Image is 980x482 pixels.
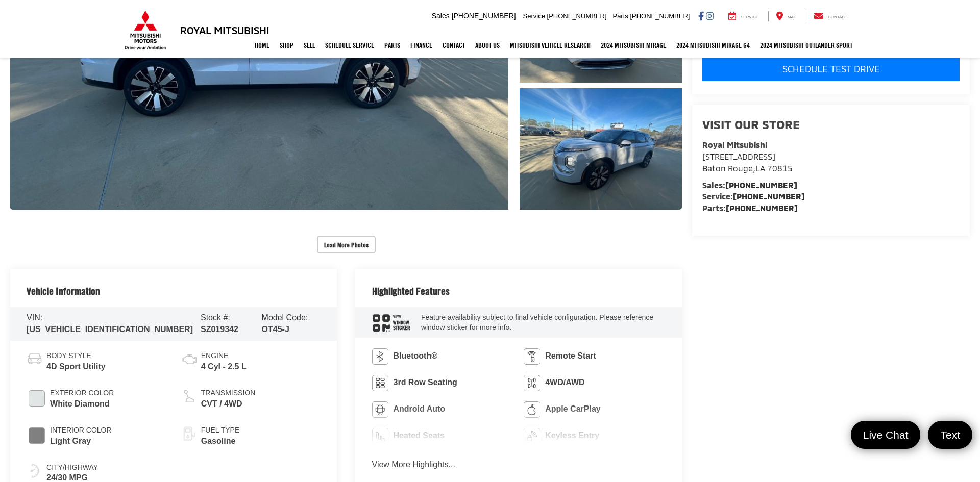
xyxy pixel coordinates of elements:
[46,463,98,473] span: City/Highway
[520,88,682,210] a: Expand Photo 3
[372,459,455,471] button: View More Highlights...
[421,313,653,332] span: Feature availability subject to final vehicle configuration. Please reference window sticker for ...
[741,15,758,19] span: Service
[470,33,505,58] a: About Us
[372,401,388,418] img: Android Auto
[928,421,972,449] a: Text
[50,425,112,436] span: Interior Color
[851,421,921,449] a: Live Chat
[702,163,753,173] span: Baton Rouge
[320,33,379,58] a: Schedule Service: Opens in a new tab
[671,33,755,58] a: 2024 Mitsubishi Mirage G4
[372,314,411,332] div: window sticker
[372,375,388,391] img: 3rd Row Seating
[122,10,168,50] img: Mitsubishi
[702,118,960,131] h2: Visit our Store
[698,12,704,20] a: Facebook: Click to visit our Facebook page
[393,314,410,320] span: View
[505,33,596,58] a: Mitsubishi Vehicle Research
[393,325,410,331] span: Sticker
[50,388,114,398] span: Exterior Color
[201,388,256,398] span: Transmission
[250,33,275,58] a: Home
[755,33,857,58] a: 2024 Mitsubishi Outlander SPORT
[726,203,798,213] a: [PHONE_NUMBER]
[702,191,805,201] strong: Service:
[545,377,584,389] span: 4WD/AWD
[767,163,793,173] span: 70815
[702,151,775,161] span: [STREET_ADDRESS]
[702,58,960,81] a: Schedule Test Drive
[524,375,540,391] img: 4WD/AWD
[201,436,239,447] span: Gasoline
[702,151,793,173] a: [STREET_ADDRESS] Baton Rouge,LA 70815
[755,163,765,173] span: LA
[432,12,450,20] span: Sales
[299,33,320,58] a: Sell
[725,180,797,190] a: [PHONE_NUMBER]
[29,390,45,407] span: #E2E5E5
[612,12,628,20] span: Parts
[721,11,766,21] a: Service
[201,313,230,322] span: Stock #:
[372,348,388,365] img: Bluetooth®
[596,33,671,58] a: 2024 Mitsubishi Mirage
[262,325,289,334] span: OT45-J
[201,361,247,373] span: 4 Cyl - 2.5 L
[29,427,45,444] span: #808080
[518,87,683,211] img: 2025 Mitsubishi Outlander SE
[524,401,540,418] img: Apple CarPlay
[524,348,540,365] img: Remote Start
[50,436,112,447] span: Light Gray
[393,320,410,325] span: Window
[437,33,470,58] a: Contact
[394,377,457,389] span: 3rd Row Seating
[702,180,797,190] strong: Sales:
[27,313,42,322] span: VIN:
[201,398,256,410] span: CVT / 4WD
[630,12,690,20] span: [PHONE_NUMBER]
[702,140,767,149] strong: Royal Mitsubishi
[379,33,405,58] a: Parts: Opens in a new tab
[50,398,114,410] span: White Diamond
[201,325,238,334] span: SZ019342
[27,286,100,297] h2: Vehicle Information
[828,15,847,19] span: Contact
[706,12,714,20] a: Instagram: Click to visit our Instagram page
[27,325,193,334] span: [US_VEHICLE_IDENTIFICATION_NUMBER]
[201,425,239,436] span: Fuel Type
[27,463,43,479] img: Fuel Economy
[46,351,106,361] span: Body Style
[180,24,269,36] h3: Royal Mitsubishi
[768,11,804,21] a: Map
[405,33,437,58] a: Finance
[545,350,596,362] span: Remote Start
[523,12,545,20] span: Service
[262,313,308,322] span: Model Code:
[317,236,376,253] button: Load More Photos
[733,191,805,201] a: [PHONE_NUMBER]
[547,12,607,20] span: [PHONE_NUMBER]
[452,12,516,20] span: [PHONE_NUMBER]
[275,33,299,58] a: Shop
[702,163,793,173] span: ,
[46,361,106,373] span: 4D Sport Utility
[935,428,965,442] span: Text
[858,428,914,442] span: Live Chat
[394,350,437,362] span: Bluetooth®
[372,286,450,297] h2: Highlighted Features
[702,203,798,213] strong: Parts:
[201,351,247,361] span: Engine
[806,11,855,21] a: Contact
[788,15,796,19] span: Map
